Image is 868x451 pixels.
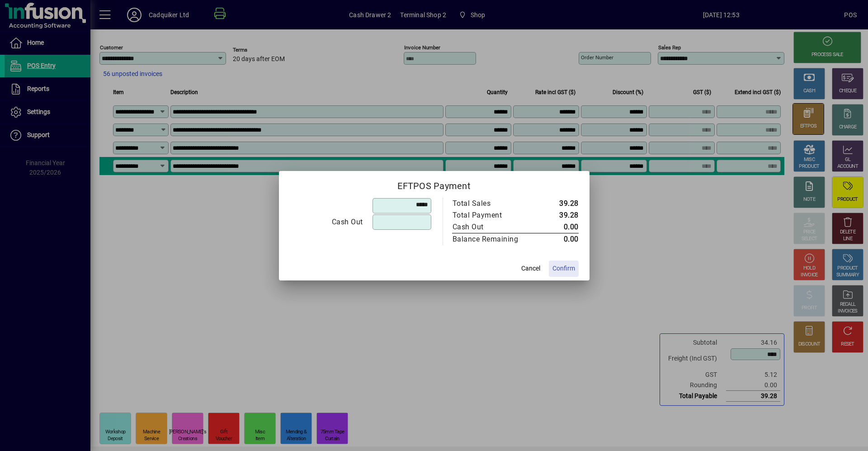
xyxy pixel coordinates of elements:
[538,209,579,221] td: 39.28
[452,198,538,209] td: Total Sales
[290,217,363,228] div: Cash Out
[538,233,579,245] td: 0.00
[549,261,579,277] button: Confirm
[538,221,579,233] td: 0.00
[452,209,538,221] td: Total Payment
[538,198,579,209] td: 39.28
[279,171,590,197] h2: EFTPOS Payment
[453,234,528,245] div: Balance Remaining
[453,222,528,233] div: Cash Out
[516,261,545,277] button: Cancel
[552,264,575,273] span: Confirm
[521,264,540,273] span: Cancel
